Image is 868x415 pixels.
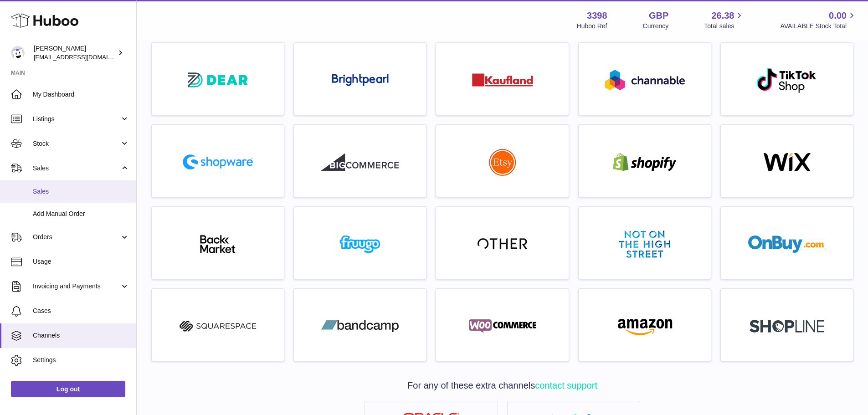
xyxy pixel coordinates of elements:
[33,115,120,123] span: Listings
[725,47,848,110] a: roseta-tiktokshop
[577,22,607,31] div: Huboo Ref
[298,47,421,110] a: roseta-brightpearl
[704,10,745,31] a: 26.38 Total sales
[33,331,129,340] span: Channels
[643,22,669,31] div: Currency
[34,44,116,61] div: [PERSON_NAME]
[156,293,279,356] a: squarespace
[725,129,848,192] a: wix
[780,22,857,31] span: AVAILABLE Stock Total
[33,282,120,291] span: Invoicing and Payments
[156,47,279,110] a: roseta-dear
[321,235,399,253] img: fruugo
[33,164,120,173] span: Sales
[472,73,533,87] img: roseta-kaufland
[407,380,597,390] span: For any of these extra channels
[298,293,421,356] a: bandcamp
[464,317,541,335] img: woocommerce
[332,74,389,87] img: roseta-brightpearl
[156,129,279,192] a: roseta-shopware
[156,211,279,274] a: backmarket
[298,129,421,192] a: roseta-bigcommerce
[321,153,399,171] img: roseta-bigcommerce
[33,233,120,241] span: Orders
[583,293,706,356] a: amazon
[321,317,399,335] img: bandcamp
[179,317,257,335] img: squarespace
[725,293,848,356] a: roseta-shopline
[441,129,564,192] a: roseta-etsy
[34,53,134,61] span: [EMAIL_ADDRESS][DOMAIN_NAME]
[619,231,670,258] img: notonthehighstreet
[33,257,129,266] span: Usage
[756,67,817,93] img: roseta-tiktokshop
[583,129,706,192] a: shopify
[441,211,564,274] a: other
[606,153,683,171] img: shopify
[298,211,421,274] a: fruugo
[606,317,683,335] img: amazon
[725,211,848,274] a: onbuy
[441,293,564,356] a: woocommerce
[478,237,528,251] img: other
[780,10,857,31] a: 0.00 AVAILABLE Stock Total
[11,381,125,397] a: Log out
[711,10,734,22] span: 26.38
[489,149,516,176] img: roseta-etsy
[185,70,251,90] img: roseta-dear
[11,46,25,60] img: internalAdmin-3398@internal.huboo.com
[750,320,824,333] img: roseta-shopline
[33,139,120,148] span: Stock
[829,10,847,22] span: 0.00
[33,210,129,218] span: Add Manual Order
[535,380,597,390] a: contact support
[587,10,607,22] strong: 3398
[748,235,826,253] img: onbuy
[441,47,564,110] a: roseta-kaufland
[649,10,668,22] strong: GBP
[33,187,129,196] span: Sales
[583,47,706,110] a: roseta-channable
[704,22,745,31] span: Total sales
[748,153,826,171] img: wix
[605,70,685,90] img: roseta-channable
[179,235,257,253] img: backmarket
[33,307,129,315] span: Cases
[33,90,129,99] span: My Dashboard
[179,151,257,173] img: roseta-shopware
[583,211,706,274] a: notonthehighstreet
[33,356,129,364] span: Settings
